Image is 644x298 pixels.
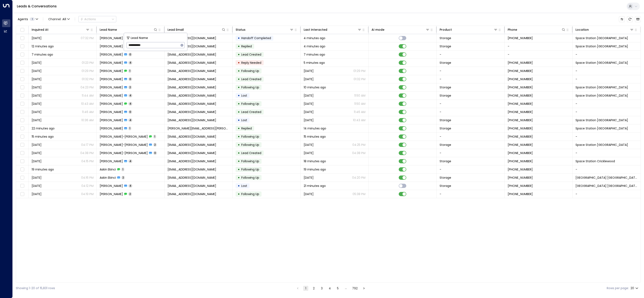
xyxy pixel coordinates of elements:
[20,192,25,197] span: Toggle select row
[508,102,533,106] span: +447554627828
[100,176,116,180] span: Askin Ekinci
[20,93,25,98] span: Toggle select row
[576,184,638,188] span: Space Station Shrewsbury
[32,61,42,65] span: Oct 10, 2025
[573,133,641,141] td: -
[304,61,325,65] span: 5 minutes ago
[508,27,517,32] div: Phone
[238,92,240,99] div: •
[20,175,25,180] span: Toggle select row
[238,158,240,165] div: •
[18,18,28,21] span: Agents
[100,134,148,139] span: Jamal El-kalawy
[304,77,314,81] span: Oct 10, 2025
[238,84,240,91] div: •
[16,16,40,22] button: Agents1
[47,16,71,22] span: Channel:
[82,77,94,81] p: 01:32 PM
[508,192,533,196] span: +447536284512
[576,93,628,98] span: Space Station Banbury
[241,126,252,130] span: Replied
[304,52,325,57] span: 7 minutes ago
[20,77,25,82] span: Toggle select row
[238,133,240,140] div: •
[168,151,216,155] span: jamal_el-kalawy93@hotmail.com
[32,27,48,32] div: Inquired At
[440,27,452,32] div: Product
[303,286,308,291] button: page 1
[508,176,533,180] span: +447401897096
[607,286,629,290] label: Rows per page:
[128,61,132,64] span: 4
[241,118,247,122] span: Lost
[354,110,365,114] p: 11:46 AM
[81,184,94,188] p: 04:12 PM
[100,61,123,65] span: Karen Gomersall
[238,125,240,132] div: •
[354,77,365,81] p: 01:32 PM
[440,118,451,122] span: Storage
[80,17,96,21] div: Actions
[128,94,132,97] span: 4
[20,150,25,156] span: Toggle select row
[241,102,259,106] span: Following Up
[128,126,131,130] span: 1
[437,67,505,75] td: -
[100,36,123,40] span: Lee Daniels
[508,110,533,114] span: +447554627828
[241,36,271,40] span: Handoff Completed
[573,75,641,83] td: -
[168,85,216,89] span: alanbuckwell@gmail.com
[304,110,314,114] span: Sep 15, 2025
[20,44,25,49] span: Toggle select row
[153,143,157,146] span: 2
[20,27,25,33] span: Toggle select all
[573,100,641,108] td: -
[437,100,505,108] td: -
[508,77,533,81] span: +447783986345
[238,100,240,107] div: •
[241,159,259,163] span: Following Up
[508,118,533,122] span: +447554627828
[304,118,314,122] span: Sep 12, 2025
[576,85,628,89] span: Space Station Banbury
[437,51,505,59] td: -
[335,286,340,291] button: Go to page 5
[32,52,53,57] span: 7 minutes ago
[20,134,25,139] span: Toggle select row
[372,27,384,32] div: AI mode
[32,151,42,155] span: Oct 12, 2025
[20,68,25,74] span: Toggle select row
[238,190,240,198] div: •
[153,135,156,138] span: 1
[508,61,533,65] span: +447783986345
[304,176,314,180] span: Yesterday
[241,167,259,172] span: Following Up
[168,176,216,180] span: askin_ekinci@hotmail.com
[508,143,533,147] span: +447857002077
[241,69,259,73] span: Following Up
[20,167,25,172] span: Toggle select row
[128,159,132,163] span: 4
[168,143,216,147] span: jamal_el-kalawy93@hotmail.com
[311,286,316,291] button: Go to page 2
[437,75,505,83] td: -
[573,190,641,198] td: -
[304,36,325,40] span: 4 minutes ago
[100,184,123,188] span: Kerry Smith
[440,93,451,98] span: Storage
[241,176,259,180] span: Following Up
[100,44,123,48] span: Jane Smith
[100,102,123,106] span: Alan Buckwell
[47,16,71,22] button: Channel:All
[100,85,123,89] span: Alan Buckwell
[508,151,533,155] span: +447857002077
[295,286,367,291] nav: pagination navigation
[437,190,505,198] td: -
[508,27,566,32] div: Phone
[304,151,314,155] span: Oct 12, 2025
[238,182,240,189] div: •
[508,126,533,130] span: +447485159405
[100,118,123,122] span: Alan Buckwell
[128,184,132,188] span: 4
